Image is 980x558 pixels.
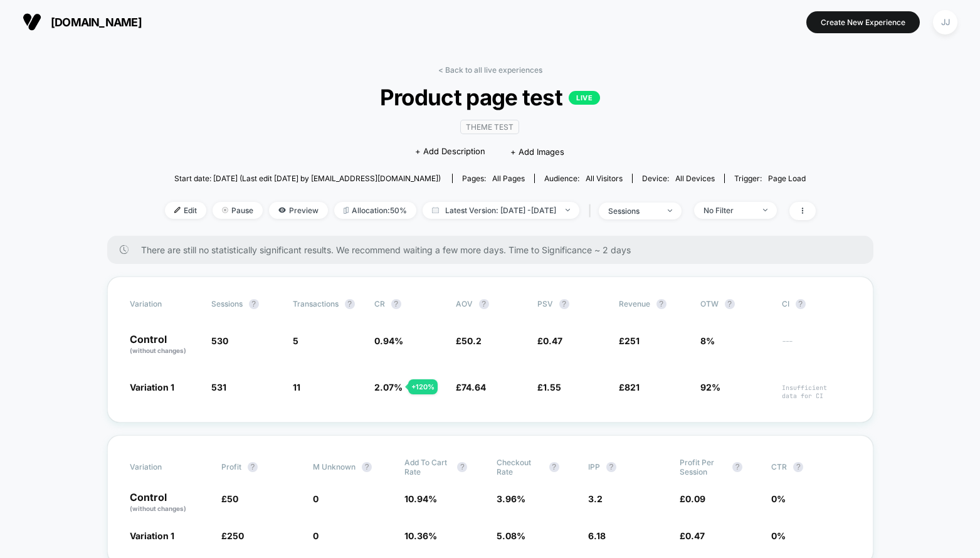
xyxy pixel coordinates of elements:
[656,299,667,309] button: ?
[293,382,300,392] span: 11
[211,299,243,308] span: Sessions
[249,299,259,309] button: ?
[51,16,142,29] span: [DOMAIN_NAME]
[700,335,715,346] span: 8%
[130,347,186,354] span: (without changes)
[771,530,786,541] span: 0 %
[549,462,559,472] button: ?
[782,337,851,355] span: ---
[374,335,403,346] span: 0.94 %
[734,174,806,183] div: Trigger:
[462,174,525,183] div: Pages:
[703,206,754,215] div: No Filter
[456,382,486,392] span: £
[334,202,416,219] span: Allocation: 50%
[559,299,569,309] button: ?
[438,65,542,75] a: < Back to all live experiences
[293,335,298,346] span: 5
[313,530,319,541] span: 0
[680,530,705,541] span: £
[492,174,525,183] span: all pages
[725,299,735,309] button: ?
[497,458,543,476] span: Checkout Rate
[782,299,851,309] span: CI
[227,493,238,504] span: 50
[675,174,715,183] span: all devices
[221,530,244,541] span: £
[619,335,640,346] span: £
[456,299,473,308] span: AOV
[415,145,485,158] span: + Add Description
[763,209,767,211] img: end
[566,209,570,211] img: end
[174,207,181,213] img: edit
[293,299,339,308] span: Transactions
[461,382,486,392] span: 74.64
[768,174,806,183] span: Page Load
[588,530,606,541] span: 6.18
[456,335,482,346] span: £
[619,382,640,392] span: £
[174,174,441,183] span: Start date: [DATE] (Last edit [DATE] by [EMAIL_ADDRESS][DOMAIN_NAME])
[586,202,599,220] span: |
[732,462,742,472] button: ?
[213,202,263,219] span: Pause
[248,462,258,472] button: ?
[404,530,437,541] span: 10.36 %
[313,493,319,504] span: 0
[537,335,562,346] span: £
[211,382,226,392] span: 531
[782,384,851,400] span: Insufficient data for CI
[680,493,705,504] span: £
[130,334,199,355] p: Control
[544,174,623,183] div: Audience:
[345,299,355,309] button: ?
[685,493,705,504] span: 0.09
[141,245,848,255] span: There are still no statistically significant results. We recommend waiting a few more days . Time...
[793,462,803,472] button: ?
[461,335,482,346] span: 50.2
[19,12,145,32] button: [DOMAIN_NAME]
[624,382,640,392] span: 821
[130,492,209,513] p: Control
[771,493,786,504] span: 0 %
[221,493,238,504] span: £
[588,462,600,471] span: IPP
[624,335,640,346] span: 251
[933,10,957,34] div: JJ
[619,299,650,308] span: Revenue
[391,299,401,309] button: ?
[404,493,437,504] span: 10.94 %
[423,202,579,219] span: Latest Version: [DATE] - [DATE]
[130,505,186,512] span: (without changes)
[929,9,961,35] button: JJ
[569,91,600,105] p: LIVE
[460,120,519,134] span: Theme Test
[222,207,228,213] img: end
[457,462,467,472] button: ?
[497,530,525,541] span: 5.08 %
[608,206,658,216] div: sessions
[313,462,356,471] span: M Unknown
[130,299,199,309] span: Variation
[404,458,451,476] span: Add To Cart Rate
[374,382,403,392] span: 2.07 %
[408,379,438,394] div: + 120 %
[211,335,228,346] span: 530
[165,202,206,219] span: Edit
[771,462,787,471] span: CTR
[374,299,385,308] span: CR
[197,84,782,110] span: Product page test
[700,299,769,309] span: OTW
[130,530,174,541] span: Variation 1
[796,299,806,309] button: ?
[606,462,616,472] button: ?
[537,299,553,308] span: PSV
[700,382,720,392] span: 92%
[543,335,562,346] span: 0.47
[269,202,328,219] span: Preview
[497,493,525,504] span: 3.96 %
[227,530,244,541] span: 250
[632,174,724,183] span: Device:
[680,458,726,476] span: Profit Per Session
